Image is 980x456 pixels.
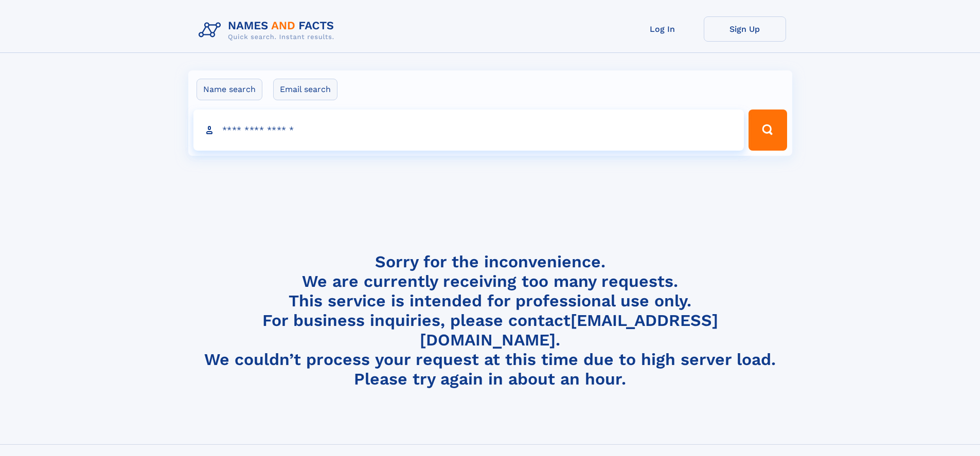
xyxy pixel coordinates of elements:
[621,16,704,42] a: Log In
[193,110,744,151] input: search input
[194,252,786,389] h4: Sorry for the inconvenience. We are currently receiving too many requests. This service is intend...
[749,110,787,151] button: Search Button
[704,16,786,42] a: Sign Up
[194,16,343,44] img: Logo Names and Facts
[197,79,262,100] label: Name search
[420,311,718,350] a: [EMAIL_ADDRESS][DOMAIN_NAME]
[273,79,337,100] label: Email search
